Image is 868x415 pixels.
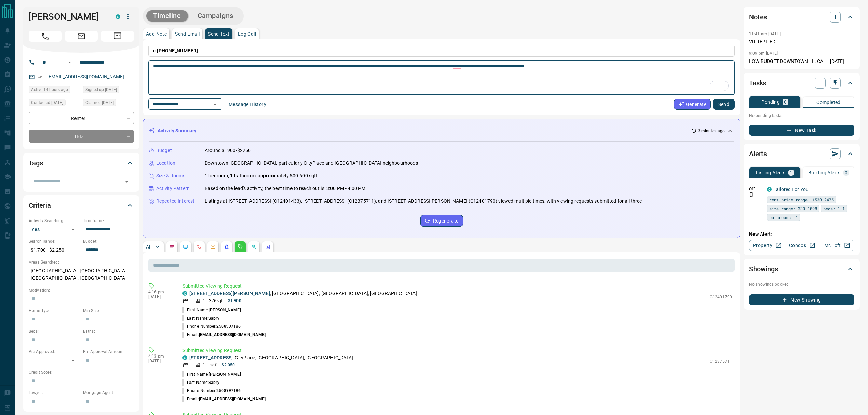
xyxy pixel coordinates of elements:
[749,148,767,159] h2: Alerts
[209,362,218,368] p: - sqft
[769,205,817,212] span: size range: 339,1098
[189,354,353,361] p: , CityPlace, [GEOGRAPHIC_DATA], [GEOGRAPHIC_DATA]
[216,388,241,393] span: 2508997186
[769,214,798,221] span: bathrooms: 1
[749,12,767,23] h2: Notes
[710,294,732,300] p: C12401790
[101,31,134,42] span: Message
[228,298,241,304] p: $1,900
[148,359,172,363] p: [DATE]
[29,265,134,284] p: [GEOGRAPHIC_DATA], [GEOGRAPHIC_DATA], [GEOGRAPHIC_DATA], [GEOGRAPHIC_DATA]
[31,86,68,93] span: Active 14 hours ago
[769,196,834,203] span: rent price range: 1530,2475
[153,63,730,92] textarea: To enrich screen reader interactions, please activate Accessibility in Grammarly extension settings
[29,200,51,211] h2: Criteria
[148,45,735,57] p: To:
[749,9,854,25] div: Notes
[122,177,132,186] button: Open
[713,99,735,110] button: Send
[182,371,241,377] p: First Name:
[203,298,205,304] p: 1
[823,205,845,212] span: beds: 1-1
[749,281,854,287] p: No showings booked
[238,31,256,36] p: Log Call
[182,355,187,360] div: condos.ca
[182,323,241,330] p: Phone Number:
[29,31,62,42] span: Call
[85,86,117,93] span: Signed up [DATE]
[83,390,134,396] p: Mortgage Agent:
[749,261,854,277] div: Showings
[156,185,190,192] p: Activity Pattern
[189,291,270,296] a: [STREET_ADDRESS][PERSON_NAME]
[146,244,151,249] p: All
[191,298,192,304] p: -
[182,283,732,290] p: Submitted Viewing Request
[208,31,230,36] p: Send Text
[182,332,266,338] p: Email:
[189,290,417,297] p: , [GEOGRAPHIC_DATA], [GEOGRAPHIC_DATA], [GEOGRAPHIC_DATA]
[761,99,780,104] p: Pending
[767,187,772,192] div: condos.ca
[420,215,463,227] button: Regenerate
[199,332,266,337] span: [EMAIL_ADDRESS][DOMAIN_NAME]
[175,31,200,36] p: Send Email
[169,244,175,250] svg: Notes
[83,99,134,108] div: Thu Sep 11 2025
[83,238,134,244] p: Budget:
[156,160,175,167] p: Location
[29,197,134,214] div: Criteria
[47,74,124,79] a: [EMAIL_ADDRESS][DOMAIN_NAME]
[182,388,241,394] p: Phone Number:
[29,349,80,355] p: Pre-Approved:
[29,86,80,95] div: Mon Sep 15 2025
[205,147,251,154] p: Around $1900-$2250
[749,192,754,197] svg: Push Notification Only
[157,48,198,53] span: [PHONE_NUMBER]
[148,354,172,359] p: 4:13 pm
[222,362,235,368] p: $2,050
[29,369,134,375] p: Credit Score:
[83,218,134,224] p: Timeframe:
[29,224,80,235] div: Yes
[749,78,766,89] h2: Tasks
[216,324,241,329] span: 2508997186
[209,298,224,304] p: 376 sqft
[749,51,778,56] p: 9:09 pm [DATE]
[83,308,134,314] p: Min Size:
[29,287,134,293] p: Motivation:
[756,170,786,175] p: Listing Alerts
[29,238,80,244] p: Search Range:
[182,307,241,313] p: First Name:
[199,397,266,401] span: [EMAIL_ADDRESS][DOMAIN_NAME]
[156,198,194,205] p: Repeated Interest
[83,349,134,355] p: Pre-Approval Amount:
[710,358,732,364] p: C12375711
[191,10,240,22] button: Campaigns
[819,240,854,251] a: Mr.Loft
[210,99,220,109] button: Open
[784,99,787,104] p: 0
[83,86,134,95] div: Thu Sep 11 2025
[784,240,819,251] a: Condos
[29,155,134,171] div: Tags
[749,110,854,121] p: No pending tasks
[158,127,196,134] p: Activity Summary
[816,100,841,105] p: Completed
[749,75,854,91] div: Tasks
[146,10,188,22] button: Timeline
[208,380,219,385] span: Sabry
[182,291,187,296] div: condos.ca
[203,362,205,368] p: 1
[146,31,167,36] p: Add Note
[265,244,270,250] svg: Agent Actions
[183,244,188,250] svg: Lead Browsing Activity
[749,264,778,275] h2: Showings
[182,315,219,321] p: Last Name:
[808,170,841,175] p: Building Alerts
[749,125,854,136] button: New Task
[209,308,241,312] span: [PERSON_NAME]
[29,259,134,265] p: Areas Searched:
[29,390,80,396] p: Lawyer:
[749,240,784,251] a: Property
